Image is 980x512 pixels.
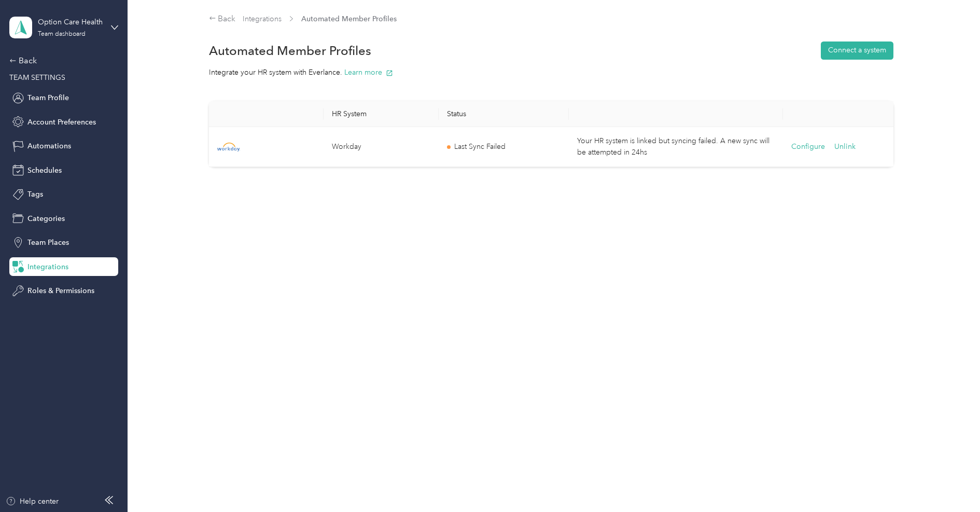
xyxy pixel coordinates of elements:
[439,101,569,127] th: Status
[209,13,236,25] div: Back
[922,454,980,512] iframe: Everlance-gr Chat Button Frame
[27,165,62,176] span: Schedules
[344,67,393,78] button: Learn more
[27,213,65,224] span: Categories
[324,101,439,127] th: HR System
[9,73,65,82] span: TEAM SETTINGS
[6,496,59,507] button: Help center
[324,127,439,167] td: Workday
[27,92,69,103] span: Team Profile
[301,13,397,24] span: Automated Member Profiles
[834,141,856,153] button: Unlink
[27,189,43,200] span: Tags
[209,45,371,56] h1: Automated Member Profiles
[27,141,71,151] span: Automations
[27,261,68,272] span: Integrations
[27,117,96,128] span: Account Preferences
[243,15,282,23] a: Integrations
[38,31,86,37] div: Team dashboard
[454,141,506,153] span: Last Sync Failed
[217,143,240,152] img: workday
[27,285,94,296] span: Roles & Permissions
[27,237,69,248] span: Team Places
[9,54,113,67] div: Back
[209,67,894,78] div: Integrate your HR system with Everlance.
[821,41,893,60] button: Connect a system
[791,141,825,153] button: Configure
[38,17,103,27] div: Option Care Health
[569,127,783,167] td: Your HR system is linked but syncing failed. A new sync will be attempted in 24hs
